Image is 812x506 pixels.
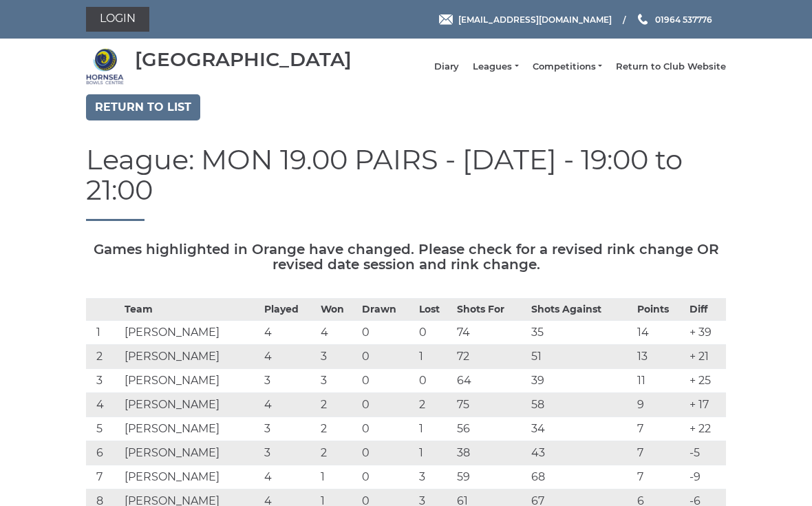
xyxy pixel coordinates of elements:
[416,393,453,417] td: 2
[86,465,121,489] td: 7
[634,299,687,321] th: Points
[416,465,453,489] td: 3
[634,417,687,441] td: 7
[453,321,528,345] td: 74
[634,321,687,345] td: 14
[261,369,317,393] td: 3
[261,417,317,441] td: 3
[86,393,121,417] td: 4
[634,345,687,369] td: 13
[86,145,726,221] h1: League: MON 19.00 PAIRS - [DATE] - 19:00 to 21:00
[453,417,528,441] td: 56
[317,465,359,489] td: 1
[121,369,261,393] td: [PERSON_NAME]
[86,417,121,441] td: 5
[86,321,121,345] td: 1
[317,299,359,321] th: Won
[317,321,359,345] td: 4
[634,465,687,489] td: 7
[261,299,317,321] th: Played
[416,345,453,369] td: 1
[453,441,528,465] td: 38
[317,369,359,393] td: 3
[528,321,634,345] td: 35
[121,465,261,489] td: [PERSON_NAME]
[458,14,612,24] span: [EMAIL_ADDRESS][DOMAIN_NAME]
[686,393,726,417] td: + 17
[473,61,518,73] a: Leagues
[686,465,726,489] td: -9
[359,299,415,321] th: Drawn
[528,465,634,489] td: 68
[86,7,149,32] a: Login
[634,441,687,465] td: 7
[416,321,453,345] td: 0
[453,345,528,369] td: 72
[453,465,528,489] td: 59
[121,393,261,417] td: [PERSON_NAME]
[86,94,200,120] a: Return to list
[528,369,634,393] td: 39
[686,441,726,465] td: -5
[439,14,453,25] img: Email
[686,417,726,441] td: + 22
[439,13,612,26] a: Email [EMAIL_ADDRESS][DOMAIN_NAME]
[638,14,648,25] img: Phone us
[317,441,359,465] td: 2
[86,441,121,465] td: 6
[533,61,602,73] a: Competitions
[636,13,712,26] a: Phone us 01964 537776
[434,61,459,73] a: Diary
[359,417,415,441] td: 0
[453,369,528,393] td: 64
[86,369,121,393] td: 3
[121,299,261,321] th: Team
[86,48,124,85] img: Hornsea Bowls Centre
[686,345,726,369] td: + 21
[317,345,359,369] td: 3
[528,393,634,417] td: 58
[528,345,634,369] td: 51
[261,465,317,489] td: 4
[317,417,359,441] td: 2
[359,441,415,465] td: 0
[416,417,453,441] td: 1
[453,393,528,417] td: 75
[261,321,317,345] td: 4
[359,321,415,345] td: 0
[261,345,317,369] td: 4
[528,417,634,441] td: 34
[686,369,726,393] td: + 25
[634,369,687,393] td: 11
[121,417,261,441] td: [PERSON_NAME]
[686,321,726,345] td: + 39
[261,441,317,465] td: 3
[86,345,121,369] td: 2
[416,299,453,321] th: Lost
[121,441,261,465] td: [PERSON_NAME]
[359,393,415,417] td: 0
[135,49,352,70] div: [GEOGRAPHIC_DATA]
[616,61,726,73] a: Return to Club Website
[453,299,528,321] th: Shots For
[416,369,453,393] td: 0
[359,345,415,369] td: 0
[121,345,261,369] td: [PERSON_NAME]
[317,393,359,417] td: 2
[528,441,634,465] td: 43
[359,369,415,393] td: 0
[655,14,712,24] span: 01964 537776
[528,299,634,321] th: Shots Against
[686,299,726,321] th: Diff
[416,441,453,465] td: 1
[86,242,726,272] h5: Games highlighted in Orange have changed. Please check for a revised rink change OR revised date ...
[359,465,415,489] td: 0
[634,393,687,417] td: 9
[121,321,261,345] td: [PERSON_NAME]
[261,393,317,417] td: 4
